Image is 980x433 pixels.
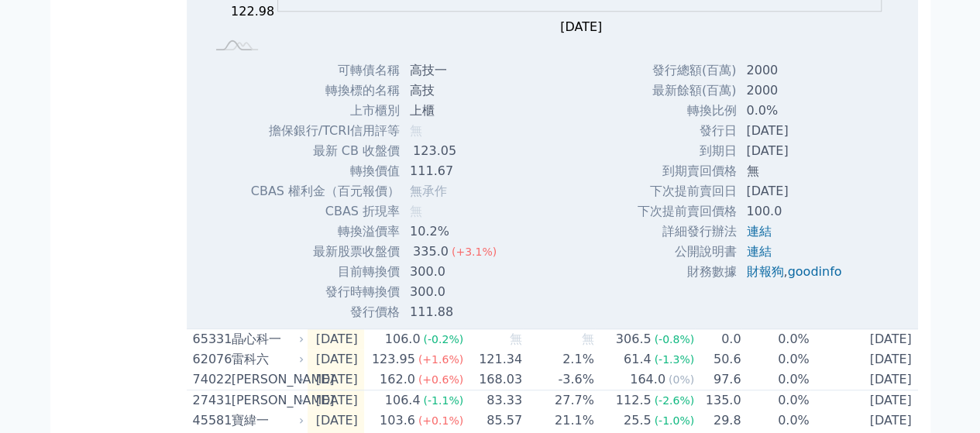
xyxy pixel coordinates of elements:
span: 無承作 [410,184,447,198]
td: CBAS 權利金（百元報價） [250,181,401,201]
td: 0.0% [741,369,810,390]
span: (+0.1%) [418,414,463,427]
td: 0.0% [741,329,810,350]
span: (-1.0%) [654,414,694,427]
td: 83.33 [464,390,523,411]
td: 下次提前賣回日 [636,181,737,201]
td: 2000 [737,81,854,101]
td: 到期賣回價格 [636,161,737,181]
td: [DATE] [810,411,918,431]
div: 62076 [193,350,228,369]
div: 晶心科一 [232,330,301,349]
td: [DATE] [810,329,918,350]
span: (+0.6%) [418,373,463,386]
span: (-0.8%) [654,333,694,345]
div: [PERSON_NAME] [232,370,301,389]
div: 61.4 [621,350,655,369]
td: 85.57 [464,411,523,431]
tspan: [DATE] [560,19,602,34]
td: 0.0% [741,349,810,369]
td: 29.8 [695,411,741,431]
div: 123.05 [410,142,459,160]
td: 高技一 [401,60,509,81]
div: 306.5 [613,330,655,349]
td: 下次提前賣回價格 [636,201,737,222]
td: 300.0 [401,262,509,282]
td: 轉換標的名稱 [250,81,401,101]
td: 2.1% [523,349,595,369]
td: 0.0 [695,329,741,350]
td: 發行時轉換價 [250,282,401,302]
td: 擔保銀行/TCRI信用評等 [250,121,401,141]
td: [DATE] [810,369,918,390]
span: 無 [510,332,522,346]
td: 高技 [401,81,509,101]
td: 發行總額(百萬) [636,60,737,81]
td: 50.6 [695,349,741,369]
td: [DATE] [737,181,854,201]
td: [DATE] [308,329,364,350]
td: [DATE] [810,390,918,411]
span: (-1.1%) [423,394,463,407]
td: 0.0% [737,101,854,121]
div: 106.4 [382,391,424,410]
td: 無 [737,161,854,181]
td: 轉換價值 [250,161,401,181]
span: (+1.6%) [418,353,463,366]
td: 上市櫃別 [250,101,401,121]
span: (0%) [669,373,694,386]
td: 最新餘額(百萬) [636,81,737,101]
td: CBAS 折現率 [250,201,401,222]
a: goodinfo [787,264,841,279]
td: 財務數據 [636,262,737,282]
td: 97.6 [695,369,741,390]
td: 0.0% [741,411,810,431]
td: [DATE] [308,369,364,390]
td: 100.0 [737,201,854,222]
td: 21.1% [523,411,595,431]
div: 寶緯一 [232,411,301,430]
td: [DATE] [308,390,364,411]
td: 2000 [737,60,854,81]
td: 300.0 [401,282,509,302]
div: 123.95 [369,350,418,369]
td: 到期日 [636,141,737,161]
tspan: 122.98 [231,4,274,19]
span: 無 [410,123,422,138]
td: 111.88 [401,302,509,322]
td: 135.0 [695,390,741,411]
td: [DATE] [308,349,364,369]
div: 335.0 [410,242,452,261]
td: 上櫃 [401,101,509,121]
a: 連結 [746,224,771,239]
span: 無 [410,204,422,218]
span: (-0.2%) [423,333,463,345]
a: 連結 [746,244,771,259]
td: -3.6% [523,369,595,390]
div: 45581 [193,411,228,430]
td: 0.0% [741,390,810,411]
td: 發行價格 [250,302,401,322]
div: 106.0 [382,330,424,349]
div: [PERSON_NAME] [232,391,301,410]
div: 103.6 [377,411,418,430]
span: (+3.1%) [452,246,497,258]
td: [DATE] [737,141,854,161]
span: (-2.6%) [654,394,694,407]
td: 公開說明書 [636,242,737,262]
div: 164.0 [627,370,669,389]
td: 10.2% [401,222,509,242]
div: 27431 [193,391,228,410]
a: 財報狗 [746,264,783,279]
span: (-1.3%) [654,353,694,366]
span: 無 [582,332,594,346]
td: 轉換溢價率 [250,222,401,242]
td: 轉換比例 [636,101,737,121]
td: 最新 CB 收盤價 [250,141,401,161]
div: 65331 [193,330,228,349]
div: 74022 [193,370,228,389]
td: [DATE] [308,411,364,431]
td: [DATE] [737,121,854,141]
td: [DATE] [810,349,918,369]
div: 112.5 [613,391,655,410]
